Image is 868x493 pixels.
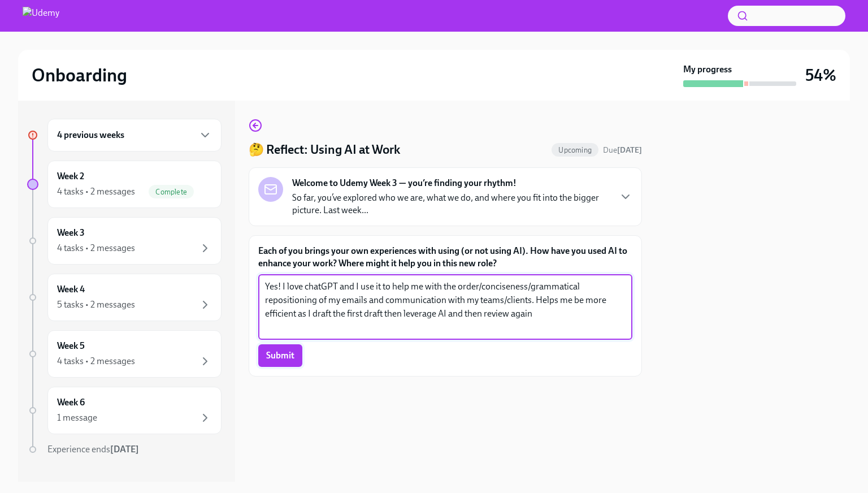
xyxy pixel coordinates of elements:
h6: 4 previous weeks [57,129,124,141]
div: 4 tasks • 2 messages [57,242,135,254]
p: So far, you’ve explored who we are, what we do, and where you fit into the bigger picture. Last w... [292,192,610,217]
textarea: Yes! I love chatGPT and I use it to help me with the order/conciseness/grammatical repositioning ... [265,280,626,334]
span: September 13th, 2025 11:00 [603,145,642,155]
h6: Week 4 [57,283,85,296]
a: Week 54 tasks • 2 messages [27,330,222,378]
div: 4 previous weeks [47,119,222,152]
span: Complete [149,188,194,196]
img: Udemy [23,7,59,25]
h3: 54% [805,65,836,85]
span: Upcoming [552,146,598,154]
strong: My progress [683,63,732,76]
div: 4 tasks • 2 messages [57,185,135,198]
a: Week 61 message [27,387,222,434]
span: Submit [266,350,294,361]
a: Week 34 tasks • 2 messages [27,217,222,265]
strong: Welcome to Udemy Week 3 — you’re finding your rhythm! [292,177,517,189]
strong: [DATE] [110,444,139,455]
h6: Week 5 [57,340,85,352]
strong: [DATE] [617,145,642,155]
h4: 🤔 Reflect: Using AI at Work [249,141,400,158]
h6: Week 3 [57,227,85,239]
span: Experience ends [47,444,139,455]
div: 4 tasks • 2 messages [57,355,135,367]
div: 5 tasks • 2 messages [57,299,135,311]
a: Week 45 tasks • 2 messages [27,274,222,321]
span: Due [603,145,642,155]
a: Week 24 tasks • 2 messagesComplete [27,161,222,208]
h6: Week 6 [57,396,85,409]
h6: Week 2 [57,170,84,183]
button: Submit [258,344,302,367]
h2: Onboarding [32,64,127,87]
label: Each of you brings your own experiences with using (or not using AI). How have you used AI to enh... [258,245,632,270]
div: 1 message [57,412,97,424]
